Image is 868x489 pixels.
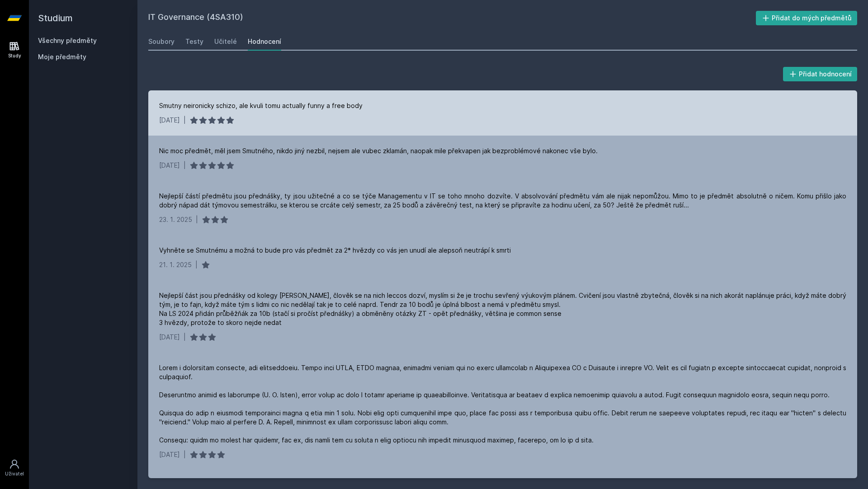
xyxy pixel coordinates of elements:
a: Testy [185,33,203,51]
div: | [184,333,186,342]
div: Soubory [148,37,175,46]
div: | [184,161,186,170]
a: Všechny předměty [38,37,97,44]
div: 23. 1. 2025 [159,215,192,224]
div: Hodnocení [248,37,281,46]
a: Uživatel [2,454,27,482]
a: Hodnocení [248,33,281,51]
div: Lorem i dolorsitam consecte, adi elitseddoeiu. Tempo inci UTLA, ETDO magnaa, enimadmi veniam qui ... [159,363,846,445]
button: Přidat do mých předmětů [756,11,858,25]
div: Uživatel [5,470,24,477]
h2: IT Governance (4SA310) [148,11,756,25]
div: Testy [185,37,203,46]
div: Study [8,52,21,59]
div: 21. 1. 2025 [159,260,192,269]
div: Nejlepší část jsou přednášky od kolegy [PERSON_NAME], člověk se na nich leccos dozví, myslím si ž... [159,291,846,327]
div: | [196,215,198,224]
span: Moje předměty [38,52,86,61]
div: | [184,450,186,459]
a: Učitelé [214,33,237,51]
div: Nejlepší částí předmětu jsou přednášky, ty jsou užitečné a co se týče Managementu v IT se toho mn... [159,192,846,210]
div: [DATE] [159,116,180,125]
div: | [195,260,198,269]
div: Vyhněte se Smutnému a možná to bude pro vás předmět za 2* hvězdy co vás jen unudí ale alepsoň neu... [159,246,511,255]
div: Nic moc předmět, měl jsem Smutného, nikdo jiný nezbil, nejsem ale vubec zklamán, naopak mile přek... [159,146,598,155]
button: Přidat hodnocení [783,67,858,81]
a: Soubory [148,33,175,51]
div: [DATE] [159,161,180,170]
div: | [184,116,186,125]
div: Smutny neironicky schizo, ale kvuli tomu actually funny a free body [159,101,363,110]
div: Učitelé [214,37,237,46]
div: [DATE] [159,450,180,459]
a: Study [2,36,27,64]
div: [DATE] [159,333,180,342]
